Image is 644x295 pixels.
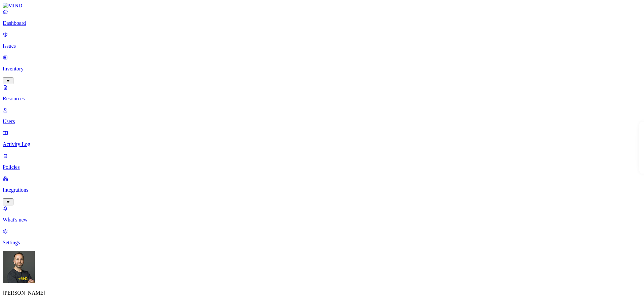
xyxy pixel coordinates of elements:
p: Integrations [3,187,641,193]
p: Activity Log [3,141,641,147]
a: Integrations [3,176,641,204]
p: Inventory [3,66,641,72]
a: Issues [3,32,641,49]
a: Policies [3,153,641,170]
p: Issues [3,43,641,49]
a: Activity Log [3,130,641,147]
p: Settings [3,240,641,246]
p: Resources [3,96,641,102]
p: What's new [3,217,641,223]
a: Inventory [3,54,641,83]
a: Resources [3,84,641,102]
a: What's new [3,205,641,223]
a: Users [3,107,641,125]
a: Dashboard [3,9,641,26]
a: MIND [3,3,641,9]
a: Settings [3,228,641,246]
img: Tom Mayblum [3,251,35,283]
p: Policies [3,164,641,170]
img: MIND [3,3,22,9]
p: Dashboard [3,20,641,26]
p: Users [3,118,641,125]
